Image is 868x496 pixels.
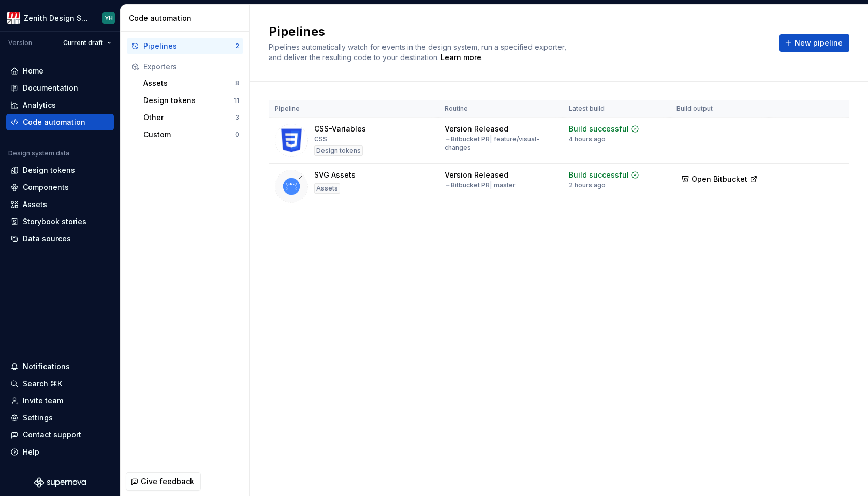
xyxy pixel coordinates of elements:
span: Current draft [63,39,103,47]
div: → Bitbucket PR master [445,181,516,189]
div: Assets [23,199,47,210]
button: Custom0 [139,126,243,143]
div: Components [23,182,69,193]
div: Analytics [23,100,56,110]
div: 11 [234,96,239,105]
div: 8 [235,79,239,87]
div: Notifications [23,361,70,372]
div: 2 hours ago [569,181,606,189]
a: Settings [6,410,114,426]
a: Documentation [6,80,114,96]
div: Invite team [23,396,63,406]
div: Help [23,447,39,457]
button: Design tokens11 [139,92,243,109]
button: Other3 [139,109,243,126]
h2: Pipelines [269,23,767,40]
div: 4 hours ago [569,135,606,143]
div: CSS-Variables [314,124,366,134]
a: Design tokens [6,162,114,179]
div: Data sources [23,234,71,244]
button: New pipeline [779,34,849,52]
div: Documentation [23,83,78,93]
a: Code automation [6,114,114,130]
button: Open Bitbucket [676,170,762,188]
div: Zenith Design System [24,13,90,23]
button: Help [6,444,114,460]
button: Assets8 [139,75,243,92]
div: 3 [235,113,239,122]
div: Design tokens [143,95,234,106]
div: YH [105,14,113,22]
svg: Supernova Logo [34,477,86,488]
button: Give feedback [126,472,201,491]
span: . [439,54,483,62]
div: Assets [314,183,340,194]
button: Current draft [58,36,116,50]
span: Give feedback [141,476,194,487]
img: e95d57dd-783c-4905-b3fc-0c5af85c8823.png [7,12,20,24]
div: Storybook stories [23,216,86,227]
button: Search ⌘K [6,375,114,392]
span: Open Bitbucket [692,174,747,184]
span: | [490,181,492,189]
div: 2 [235,42,239,50]
div: → Bitbucket PR feature/visual-changes [445,135,556,152]
div: Pipelines [143,41,235,51]
div: Design tokens [314,145,363,156]
a: Learn more [440,52,481,63]
div: Version Released [445,170,508,180]
button: Notifications [6,358,114,375]
button: Pipelines2 [127,38,243,54]
span: Pipelines automatically watch for events in the design system, run a specified exporter, and deli... [269,42,568,62]
div: Code automation [129,13,245,23]
th: Routine [438,100,563,118]
a: Invite team [6,392,114,409]
a: Components [6,179,114,196]
a: Analytics [6,97,114,113]
a: Storybook stories [6,213,114,230]
div: Home [23,66,43,76]
div: Other [143,112,235,123]
div: Build successful [569,170,629,180]
th: Pipeline [269,100,438,118]
div: SVG Assets [314,170,356,180]
div: Design tokens [23,165,75,176]
span: | [490,135,492,143]
div: Settings [23,413,53,423]
a: Home [6,63,114,79]
a: Data sources [6,230,114,247]
div: Exporters [143,62,239,72]
div: Assets [143,78,235,89]
div: Version Released [445,124,508,134]
div: Custom [143,129,235,140]
div: CSS [314,135,327,143]
div: Design system data [8,149,69,157]
a: Open Bitbucket [676,176,762,185]
th: Latest build [563,100,670,118]
div: Code automation [23,117,85,127]
a: Assets [6,196,114,213]
button: Contact support [6,427,114,443]
div: Contact support [23,430,81,440]
div: Search ⌘K [23,378,62,389]
th: Build output [670,100,769,118]
div: 0 [235,130,239,139]
span: New pipeline [795,38,843,48]
div: Version [8,39,32,47]
div: Build successful [569,124,629,134]
button: Zenith Design SystemYH [2,7,118,29]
